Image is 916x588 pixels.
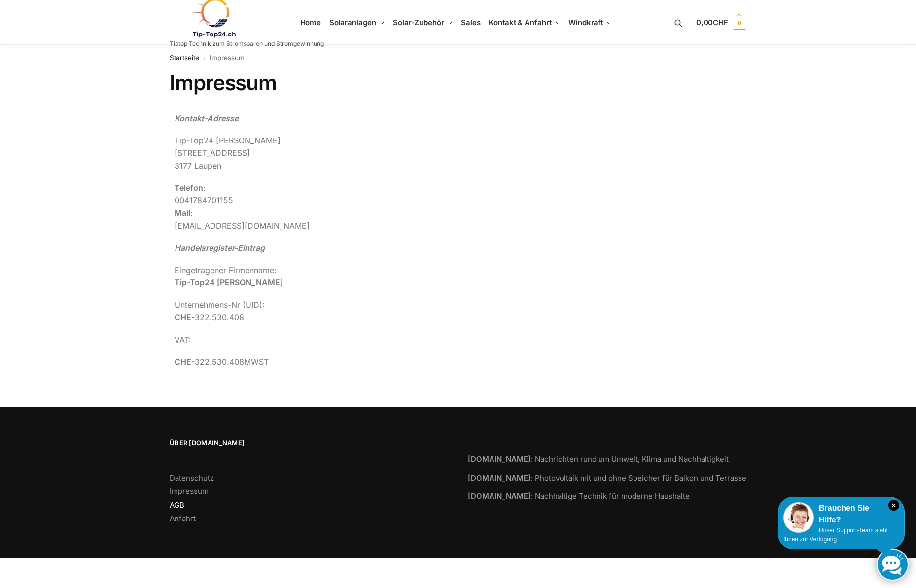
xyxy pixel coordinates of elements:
a: [DOMAIN_NAME]: Nachrichten rund um Umwelt, Klima und Nachhaltigkeit [468,454,729,464]
a: Datenschutz [170,473,214,483]
strong: CHE- [175,312,195,322]
strong: Telefon [175,183,203,193]
p: Unternehmens-Nr (UID): 322.530.408 [175,299,603,324]
em: Handelsregister-Eintrag [175,243,265,253]
strong: [DOMAIN_NAME] [468,473,531,483]
div: Brauchen Sie Hilfe? [783,502,899,526]
a: [DOMAIN_NAME]: Nachhaltige Technik für moderne Haushalte [468,491,690,501]
a: [DOMAIN_NAME]: Photovoltaik mit und ohne Speicher für Balkon und Terrasse [468,473,746,483]
a: Impressum [170,486,209,496]
a: Solar-Zubehör [389,0,457,45]
em: Kontakt-Adresse [175,113,239,123]
span: Windkraft [568,18,603,27]
strong: Mail [175,208,190,218]
nav: Breadcrumb [170,45,746,70]
span: 0,00 [696,18,728,27]
i: Schließen [888,500,899,511]
p: Tiptop Technik zum Stromsparen und Stromgewinnung [170,41,324,47]
a: Sales [457,0,485,45]
span: CHF [713,18,728,27]
p: Eingetragener Firmenname: [175,264,603,289]
span: Solaranlagen [329,18,376,27]
img: Customer service [783,502,814,533]
p: Tip-Top24 [PERSON_NAME] [STREET_ADDRESS] 3177 Laupen [175,135,603,173]
strong: CHE- [175,357,195,367]
span: : [203,183,206,193]
a: Solaranlagen [325,0,388,45]
span: / [199,54,210,62]
h1: Impressum [170,70,746,95]
p: VAT: [175,334,603,346]
span: Unser Support-Team steht Ihnen zur Verfügung [783,527,888,543]
a: AGB [170,500,184,510]
strong: Tip-Top24 [PERSON_NAME] [175,277,283,287]
a: Kontakt & Anfahrt [485,0,564,45]
a: Anfahrt [170,514,196,523]
strong: [DOMAIN_NAME] [468,491,531,501]
span: Sales [461,18,481,27]
strong: [DOMAIN_NAME] [468,454,531,464]
span: 0 [733,16,746,30]
span: Über [DOMAIN_NAME] [170,438,448,448]
a: Startseite [170,54,199,62]
p: 0041784701155 : [EMAIL_ADDRESS][DOMAIN_NAME] [175,182,603,232]
a: Windkraft [564,0,616,45]
span: Kontakt & Anfahrt [489,18,551,27]
a: 0,00CHF 0 [696,8,746,37]
span: Solar-Zubehör [393,18,444,27]
p: 322.530.408MWST [175,356,603,369]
